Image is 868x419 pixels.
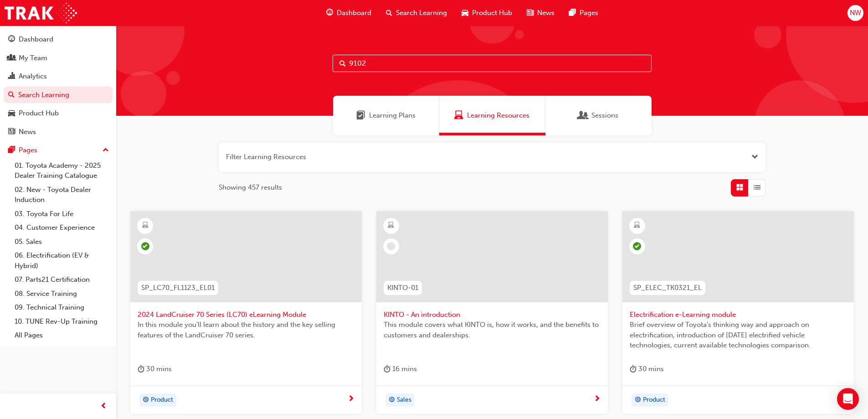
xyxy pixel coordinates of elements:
span: Brief overview of Toyota’s thinking way and approach on electrification, introduction of [DATE] e... [630,320,847,351]
span: up-icon [103,145,109,156]
span: learningResourceType_ELEARNING-icon [388,220,394,232]
span: pages-icon [8,146,15,155]
span: learningResourceType_ELEARNING-icon [142,220,149,232]
a: 02. New - Toyota Dealer Induction [11,183,113,207]
span: learningRecordVerb_COMPLETE-icon [633,242,641,250]
span: NW [850,8,861,18]
span: Dashboard [337,8,371,18]
span: pages-icon [569,7,576,19]
span: Learning Resources [454,110,463,121]
a: Product Hub [4,105,113,122]
span: SP_ELEC_TK0321_EL [633,283,702,293]
span: car-icon [8,109,15,118]
span: List [754,182,760,193]
span: KINTO - An introduction [384,310,601,320]
div: News [19,127,36,137]
span: Electrification e-Learning module [630,310,847,320]
a: My Team [4,50,113,67]
span: Product [643,395,665,405]
button: Open the filter [751,152,758,162]
span: This module covers what KINTO is, how it works, and the benefits to customers and dealerships. [384,320,601,340]
a: guage-iconDashboard [319,4,379,22]
span: SP_LC70_FL1123_EL01 [141,283,215,293]
span: people-icon [8,54,15,62]
a: Dashboard [4,31,113,48]
a: pages-iconPages [562,4,606,22]
a: Analytics [4,68,113,85]
span: Sessions [591,110,618,121]
div: Analytics [19,71,47,82]
div: Open Intercom Messenger [837,388,859,410]
div: 30 mins [138,363,172,375]
a: 09. Technical Training [11,300,113,315]
a: All Pages [11,328,113,342]
span: In this module you'll learn about the history and the key selling features of the LandCruiser 70 ... [138,320,354,340]
button: Pages [4,142,113,159]
span: next-icon [348,395,354,403]
span: chart-icon [8,72,15,81]
a: 05. Sales [11,235,113,249]
span: Showing 457 results [219,182,282,193]
a: search-iconSearch Learning [379,4,454,22]
span: learningResourceType_ELEARNING-icon [634,220,640,232]
a: SP_LC70_FL1123_EL012024 LandCruiser 70 Series (LC70) eLearning ModuleIn this module you'll learn ... [130,211,362,414]
span: news-icon [527,7,534,19]
span: next-icon [594,395,601,403]
a: 03. Toyota For Life [11,207,113,221]
a: 10. TUNE Rev-Up Training [11,315,113,329]
img: Trak [5,3,77,23]
div: My Team [19,53,47,63]
span: Product Hub [472,8,512,18]
div: Product Hub [19,108,59,119]
span: target-icon [143,394,149,406]
span: Grid [736,182,743,193]
div: 16 mins [384,363,417,375]
a: SP_ELEC_TK0321_ELElectrification e-Learning moduleBrief overview of Toyota’s thinking way and app... [622,211,854,414]
span: duration-icon [138,363,144,375]
input: Search... [333,55,652,72]
a: 07. Parts21 Certification [11,273,113,287]
span: Product [151,395,173,405]
div: 30 mins [630,363,664,375]
a: Learning ResourcesLearning Resources [439,96,545,135]
span: 2024 LandCruiser 70 Series (LC70) eLearning Module [138,310,354,320]
span: Learning Plans [369,110,416,121]
a: 04. Customer Experience [11,221,113,235]
span: duration-icon [630,363,637,375]
span: search-icon [386,7,392,19]
a: SessionsSessions [545,96,652,135]
a: 08. Service Training [11,287,113,301]
span: News [537,8,555,18]
a: Search Learning [4,87,113,103]
span: target-icon [389,394,395,406]
span: Search Learning [396,8,447,18]
span: search-icon [8,91,15,99]
span: Pages [580,8,598,18]
span: Learning Resources [467,110,529,121]
a: Learning PlansLearning Plans [333,96,439,135]
a: news-iconNews [519,4,562,22]
span: guage-icon [8,36,15,44]
button: DashboardMy TeamAnalyticsSearch LearningProduct HubNews [4,29,113,142]
span: duration-icon [384,363,390,375]
a: KINTO-01KINTO - An introductionThis module covers what KINTO is, how it works, and the benefits t... [376,211,608,414]
span: KINTO-01 [387,283,418,293]
span: car-icon [462,7,468,19]
span: prev-icon [100,401,107,412]
a: News [4,124,113,140]
a: 06. Electrification (EV & Hybrid) [11,248,113,273]
span: news-icon [8,128,15,136]
span: learningRecordVerb_PASS-icon [141,242,149,250]
span: learningRecordVerb_NONE-icon [387,242,395,250]
a: car-iconProduct Hub [454,4,519,22]
div: Dashboard [19,34,53,45]
span: Search [339,58,346,69]
button: NW [847,5,863,21]
span: guage-icon [326,7,333,19]
span: Sales [397,395,411,405]
a: 01. Toyota Academy - 2025 Dealer Training Catalogue [11,159,113,183]
span: Sessions [579,110,588,121]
